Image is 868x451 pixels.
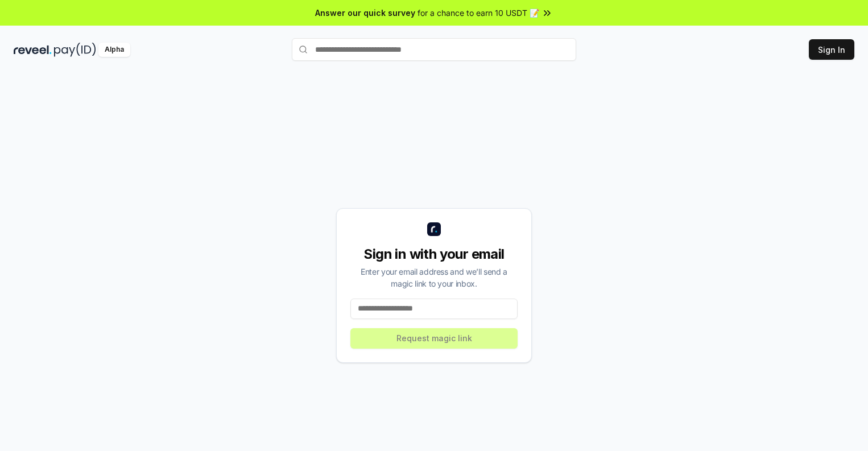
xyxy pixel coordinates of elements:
[14,43,52,57] img: reveel_dark
[350,266,518,289] div: Enter your email address and we’ll send a magic link to your inbox.
[350,245,518,263] div: Sign in with your email
[54,43,96,57] img: pay_id
[98,43,130,57] div: Alpha
[809,39,854,60] button: Sign In
[427,222,441,236] img: logo_small
[315,7,415,19] span: Answer our quick survey
[418,7,539,19] span: for a chance to earn 10 USDT 📝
